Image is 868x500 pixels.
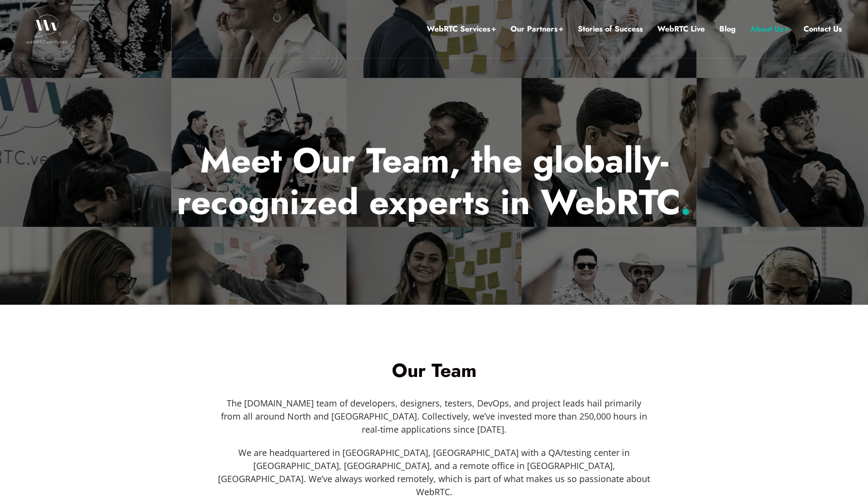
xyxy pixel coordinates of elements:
[163,361,705,380] h1: Our Team
[217,397,651,436] p: The [DOMAIN_NAME] team of developers, designers, testers, DevOps, and project leads hail primaril...
[578,23,643,35] a: Stories of Success
[427,23,496,35] a: WebRTC Services
[719,23,736,35] a: Blog
[151,140,718,223] p: Meet Our Team, the globally-recognized experts in WebRTC
[680,177,691,227] span: .
[657,23,705,35] a: WebRTC Live
[511,23,563,35] a: Our Partners
[26,15,67,44] img: WebRTC.ventures
[750,23,789,35] a: About Us
[217,446,651,499] p: We are headquartered in [GEOGRAPHIC_DATA], [GEOGRAPHIC_DATA] with a QA/testing center in [GEOGRAP...
[804,23,842,35] a: Contact Us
